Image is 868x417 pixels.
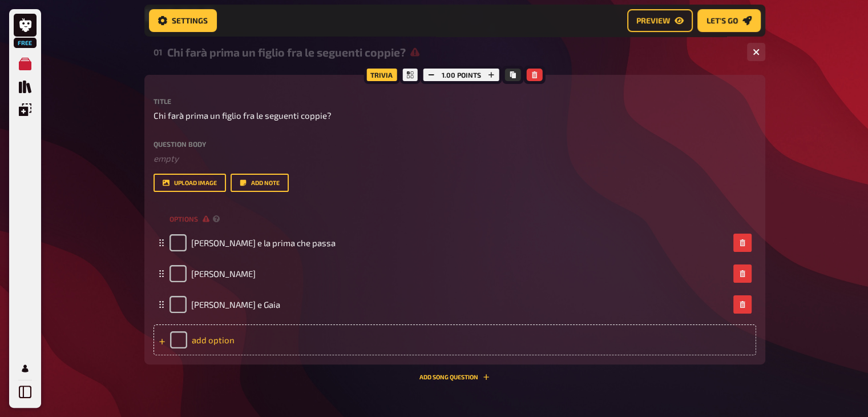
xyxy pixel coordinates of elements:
a: My Account [14,357,37,380]
span: options [169,214,209,224]
a: Settings [149,9,217,32]
a: My Quizzes [14,53,37,75]
div: 1.00 points [421,66,502,84]
span: [PERSON_NAME] [191,268,256,279]
div: add option [154,324,756,355]
button: Copy [505,69,521,81]
span: Settings [172,17,208,25]
a: Quiz Library [14,75,37,98]
span: Let's go [706,17,738,25]
div: 01 [154,47,163,57]
span: Free [15,39,35,46]
a: Overlays [14,98,37,121]
div: Chi farà prima un figlio fra le seguenti coppie? [167,46,738,59]
div: Trivia [364,66,399,84]
button: Add note [231,174,289,192]
a: Let's go [697,9,761,32]
span: Chi farà prima un figlio fra le seguenti coppie? [154,109,332,122]
button: upload image [154,174,226,192]
span: Preview [636,17,670,25]
label: Title [154,98,756,105]
label: Question body [154,141,756,147]
a: Preview [627,9,693,32]
span: [PERSON_NAME] e la prima che passa [191,238,336,248]
button: Add Song question [419,374,490,380]
span: [PERSON_NAME] e Gaia [191,299,280,310]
